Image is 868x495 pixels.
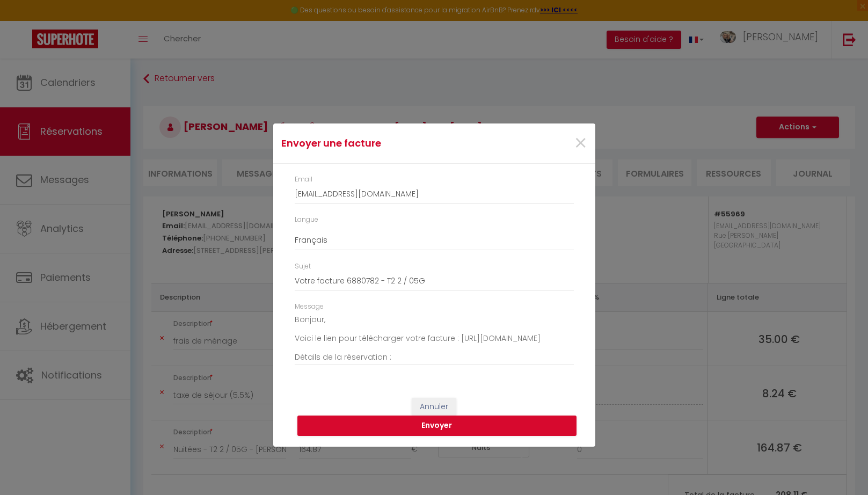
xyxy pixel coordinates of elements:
[295,261,311,272] label: Sujet
[281,136,480,151] h4: Envoyer une facture
[295,302,324,312] label: Message
[295,174,312,185] label: Email
[412,398,456,416] button: Annuler
[295,215,318,225] label: Langue
[297,416,577,436] button: Envoyer
[574,127,587,159] span: ×
[574,132,587,155] button: Close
